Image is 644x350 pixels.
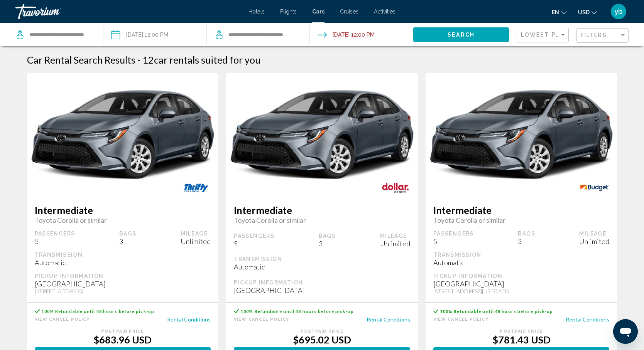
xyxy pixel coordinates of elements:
[174,179,218,197] img: THRIFTY
[35,216,211,224] span: Toyota Corolla or similar
[426,75,617,195] img: primary.png
[581,32,607,38] span: Filters
[42,309,155,314] span: 100% Refundable until 48 hours before pick-up
[521,32,566,39] mat-select: Sort by
[380,239,410,248] div: Unlimited
[35,316,90,323] button: View Cancel Policy
[234,262,410,271] div: Automatic
[374,179,418,197] img: DOLLAR
[35,204,211,216] span: Intermediate
[248,8,265,15] a: Hotels
[111,23,168,46] button: Pickup date: Aug 23, 2025 12:00 PM
[234,279,410,286] div: Pickup Information
[154,54,260,66] span: car rentals suited for you
[119,237,137,246] div: 3
[552,9,559,15] span: en
[448,32,475,38] span: Search
[340,8,358,15] a: Cruises
[518,237,535,246] div: 3
[167,316,211,323] button: Rental Conditions
[319,232,336,239] div: Bags
[35,230,75,237] div: Passengers
[578,7,597,18] button: Change currency
[137,54,140,66] span: -
[35,288,211,294] div: [STREET_ADDRESS]
[433,237,474,246] div: 5
[35,334,211,345] div: $683.96 USD
[552,7,566,18] button: Change language
[234,239,274,248] div: 5
[142,54,260,66] h2: 12
[234,329,410,334] div: Postpaid Price
[319,239,336,248] div: 3
[27,75,219,195] img: primary.png
[15,4,241,19] a: Travorium
[241,309,354,314] span: 100% Refundable until 48 hours before pick-up
[576,28,629,44] button: Filter
[181,237,211,246] div: Unlimited
[433,251,610,258] div: Transmission
[234,316,289,323] button: View Cancel Policy
[35,251,211,258] div: Transmission
[35,279,211,288] div: [GEOGRAPHIC_DATA]
[280,8,297,15] a: Flights
[433,204,610,216] span: Intermediate
[35,258,211,267] div: Automatic
[27,54,135,66] h1: Car Rental Search Results
[433,334,610,345] div: $781.43 USD
[566,316,609,323] button: Rental Conditions
[433,230,474,237] div: Passengers
[578,9,590,15] span: USD
[234,256,410,262] div: Transmission
[413,27,509,42] button: Search
[234,232,274,239] div: Passengers
[234,216,410,224] span: Toyota Corolla or similar
[433,273,610,279] div: Pickup Information
[433,279,610,288] div: [GEOGRAPHIC_DATA]
[35,329,211,334] div: Postpaid Price
[226,75,418,195] img: primary.png
[573,179,617,197] img: BUDGET
[433,316,488,323] button: View Cancel Policy
[374,8,396,15] a: Activities
[367,316,410,323] button: Rental Conditions
[521,32,571,38] span: Lowest Price
[312,8,325,15] a: Cars
[440,309,553,314] span: 100% Refundable until 48 hours before pick-up
[234,204,410,216] span: Intermediate
[433,288,610,294] div: [STREET_ADDRESS][US_STATE]
[380,232,410,239] div: Mileage
[433,216,610,224] span: Toyota Corolla or similar
[614,8,623,15] span: yb
[433,329,610,334] div: Postpaid Price
[609,3,629,20] button: User Menu
[234,286,410,294] div: [GEOGRAPHIC_DATA]
[579,230,609,237] div: Mileage
[613,319,638,344] iframe: Button to launch messaging window
[181,230,211,237] div: Mileage
[35,273,211,279] div: Pickup Information
[318,23,375,46] button: Drop-off date: Sep 05, 2025 12:00 PM
[35,237,75,246] div: 5
[518,230,535,237] div: Bags
[579,237,609,246] div: Unlimited
[433,258,610,267] div: Automatic
[234,334,410,345] div: $695.02 USD
[119,230,137,237] div: Bags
